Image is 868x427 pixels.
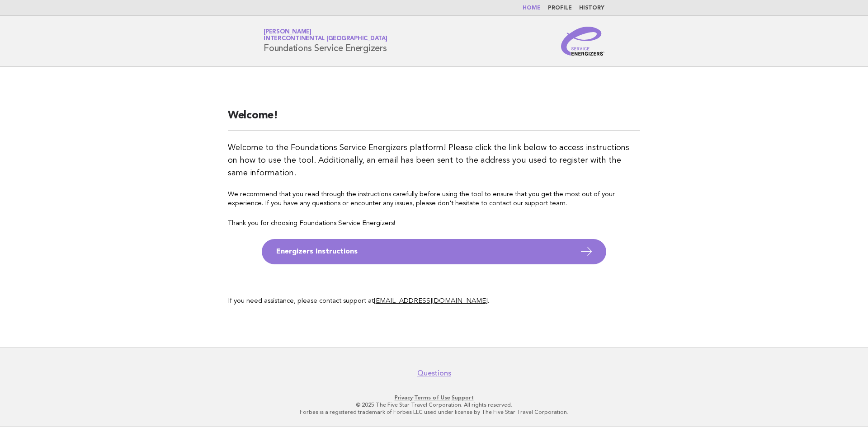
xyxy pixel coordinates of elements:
[264,29,387,42] a: [PERSON_NAME]InterContinental [GEOGRAPHIC_DATA]
[228,190,640,208] p: We recommend that you read through the instructions carefully before using the tool to ensure tha...
[228,108,640,131] h2: Welcome!
[264,36,387,42] span: InterContinental [GEOGRAPHIC_DATA]
[374,298,488,305] a: [EMAIL_ADDRESS][DOMAIN_NAME]
[523,5,541,11] a: Home
[157,408,711,416] p: Forbes is a registered trademark of Forbes LLC used under license by The Five Star Travel Corpora...
[157,401,711,408] p: © 2025 The Five Star Travel Corporation. All rights reserved.
[262,239,606,264] a: Energizers Instructions
[414,394,450,401] a: Terms of Use
[228,219,640,228] p: Thank you for choosing Foundations Service Energizers!
[561,27,604,56] img: Service Energizers
[452,394,474,401] a: Support
[579,5,604,11] a: History
[264,29,387,53] h1: Foundations Service Energizers
[548,5,572,11] a: Profile
[395,394,413,401] a: Privacy
[417,369,451,378] a: Questions
[228,141,640,179] p: Welcome to the Foundations Service Energizers platform! Please click the link below to access ins...
[157,394,711,401] p: · ·
[228,297,640,306] p: If you need assistance, please contact support at .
